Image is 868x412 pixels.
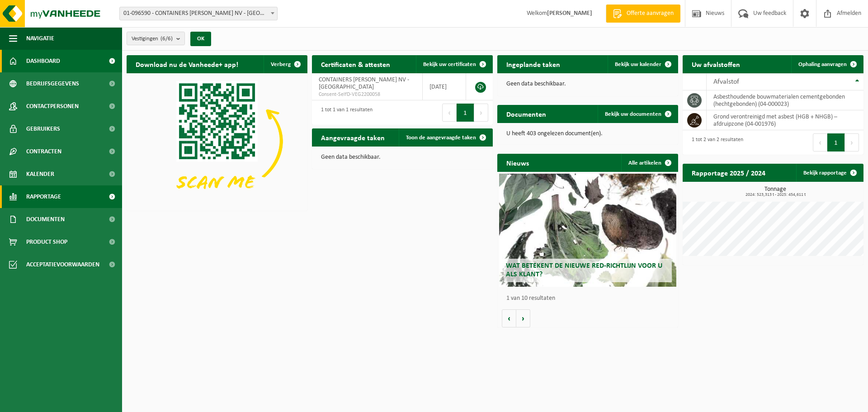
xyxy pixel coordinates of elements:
td: grond verontreinigd met asbest (HGB + NHGB) – afdruipzone (04-001976) [707,110,863,130]
span: Documenten [26,208,65,231]
span: Contracten [26,140,61,163]
p: Geen data beschikbaar. [321,154,484,161]
h2: Ingeplande taken [497,55,569,73]
h3: Tonnage [687,186,863,197]
span: Vestigingen [132,32,173,46]
a: Bekijk rapportage [796,164,863,182]
span: Ophaling aanvragen [798,62,847,67]
a: Offerte aanvragen [606,5,680,23]
p: Geen data beschikbaar. [506,81,669,87]
button: Vorige [502,309,516,327]
span: Rapportage [26,185,61,208]
p: 1 van 10 resultaten [506,295,674,302]
span: Bedrijfsgegevens [26,72,79,95]
span: 01-096590 - CONTAINERS JAN HAECK NV - BRUGGE [119,7,278,20]
h2: Uw afvalstoffen [683,55,749,73]
button: Volgende [516,309,530,327]
span: CONTAINERS [PERSON_NAME] NV - [GEOGRAPHIC_DATA] [319,76,409,90]
div: 1 tot 2 van 2 resultaten [687,133,743,152]
h2: Download nu de Vanheede+ app! [127,55,247,73]
a: Bekijk uw kalender [608,55,677,73]
span: Consent-SelfD-VEG2200058 [319,91,415,98]
td: [DATE] [423,73,466,100]
img: Download de VHEPlus App [127,73,307,209]
span: Verberg [271,62,291,67]
td: asbesthoudende bouwmaterialen cementgebonden (hechtgebonden) (04-000023) [707,90,863,110]
span: Offerte aanvragen [624,9,676,18]
button: Verberg [264,55,307,73]
count: (6/6) [160,36,173,42]
span: Wat betekent de nieuwe RED-richtlijn voor u als klant? [506,262,662,278]
span: Dashboard [26,50,60,72]
span: 01-096590 - CONTAINERS JAN HAECK NV - BRUGGE [120,7,277,20]
span: Bekijk uw kalender [615,62,661,67]
span: Contactpersonen [26,95,79,118]
button: Previous [442,104,457,122]
div: 1 tot 1 van 1 resultaten [316,103,373,123]
span: Navigatie [26,27,54,50]
strong: [PERSON_NAME] [547,10,592,17]
span: Product Shop [26,231,67,253]
h2: Rapportage 2025 / 2024 [683,164,774,181]
span: Acceptatievoorwaarden [26,253,99,276]
a: Toon de aangevraagde taken [399,128,492,147]
span: 2024: 523,313 t - 2025: 454,611 t [687,193,863,197]
button: OK [190,32,211,46]
span: Afvalstof [713,78,739,85]
button: Previous [813,133,827,152]
h2: Aangevraagde taken [312,128,394,146]
button: Vestigingen(6/6) [127,32,185,45]
h2: Nieuws [497,154,538,171]
a: Bekijk uw documenten [598,105,677,123]
span: Bekijk uw certificaten [423,62,476,67]
h2: Certificaten & attesten [312,55,399,73]
button: Next [845,133,859,152]
button: 1 [457,104,474,122]
a: Wat betekent de nieuwe RED-richtlijn voor u als klant? [499,174,676,287]
span: Toon de aangevraagde taken [406,135,476,141]
span: Kalender [26,163,54,185]
span: Gebruikers [26,118,60,140]
a: Ophaling aanvragen [791,55,863,73]
a: Bekijk uw certificaten [416,55,492,73]
p: U heeft 403 ongelezen document(en). [506,131,669,137]
span: Bekijk uw documenten [605,111,661,117]
button: Next [474,104,488,122]
button: 1 [827,133,845,152]
a: Alle artikelen [621,154,677,172]
h2: Documenten [497,105,555,123]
